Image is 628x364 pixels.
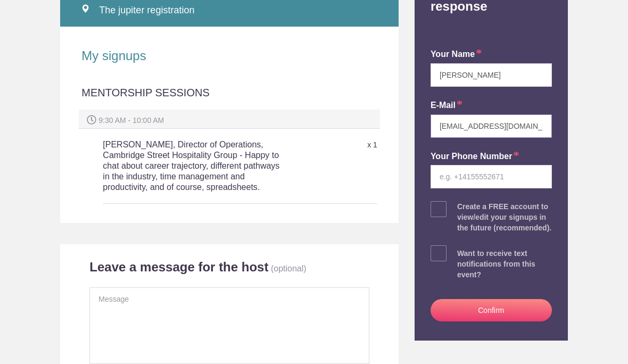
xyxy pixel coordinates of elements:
[286,136,377,154] div: x 1
[431,100,462,112] label: E-mail
[99,5,194,15] span: The jupiter registration
[103,134,286,198] h5: [PERSON_NAME], Director of Operations, Cambridge Street Hospitality Group - Happy to chat about c...
[271,264,307,273] p: (optional)
[457,201,552,233] div: Create a FREE account to view/edit your signups in the future (recommended).
[431,151,519,163] label: Your Phone Number
[81,48,377,64] h2: My signups
[89,259,268,275] h2: Leave a message for the host
[431,63,552,87] input: e.g. Julie Farrell
[431,299,552,321] button: Confirm
[81,85,377,110] div: MENTORSHIP SESSIONS
[431,114,552,138] input: e.g. julie@gmail.com
[87,115,96,125] img: Spot time
[457,248,552,280] div: Want to receive text notifications from this event?
[431,48,482,61] label: your name
[431,165,552,188] input: e.g. +14155552671
[79,110,380,129] div: 9:30 AM - 10:00 AM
